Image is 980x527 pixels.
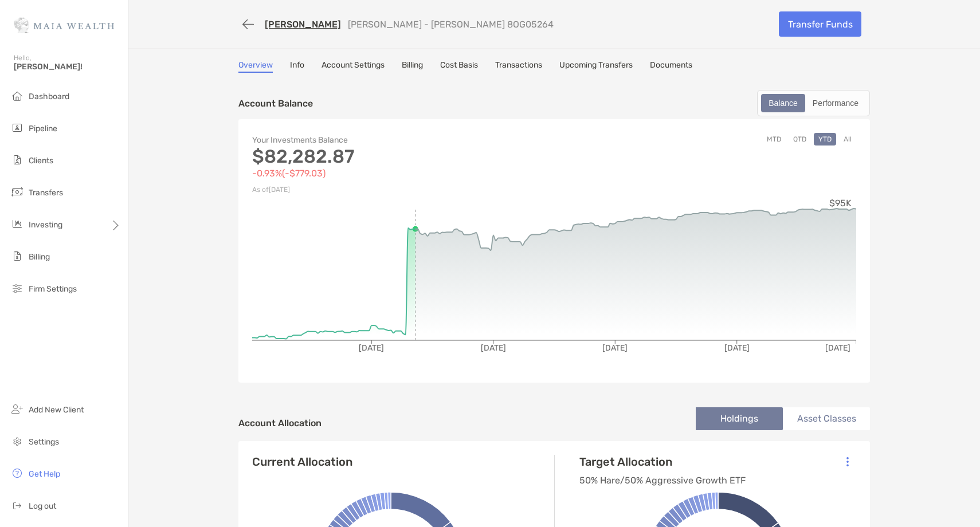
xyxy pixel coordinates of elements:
[10,185,24,199] img: transfers icon
[602,343,628,353] tspan: [DATE]
[252,133,554,147] p: Your Investments Balance
[29,156,53,166] span: Clients
[359,343,384,353] tspan: [DATE]
[29,405,84,415] span: Add New Client
[14,62,121,72] span: [PERSON_NAME]!
[252,150,554,164] p: $82,282.87
[29,252,50,262] span: Billing
[14,5,114,46] img: Zoe Logo
[322,60,385,73] a: Account Settings
[10,89,24,103] img: dashboard icon
[10,153,24,167] img: clients icon
[481,343,506,353] tspan: [DATE]
[839,133,856,145] button: All
[29,188,63,198] span: Transfers
[814,133,836,145] button: YTD
[348,19,554,30] p: [PERSON_NAME] - [PERSON_NAME] 8OG05264
[757,90,870,116] div: segmented control
[846,457,849,467] img: Icon List Menu
[762,95,804,111] div: Balance
[29,469,60,479] span: Get Help
[495,60,542,73] a: Transactions
[29,437,59,447] span: Settings
[402,60,423,73] a: Billing
[559,60,633,73] a: Upcoming Transfers
[290,60,304,73] a: Info
[252,166,554,180] p: -0.93% ( -$779.03 )
[10,249,24,263] img: billing icon
[789,133,811,145] button: QTD
[10,121,24,135] img: pipeline icon
[252,455,352,469] h4: Current Allocation
[10,217,24,231] img: investing icon
[10,498,24,512] img: logout icon
[724,343,750,353] tspan: [DATE]
[10,402,24,416] img: add_new_client icon
[29,501,56,511] span: Log out
[10,434,24,448] img: settings icon
[579,473,746,487] p: 50% Hare/50% Aggressive Growth ETF
[252,183,554,197] p: As of [DATE]
[779,11,861,37] a: Transfer Funds
[29,284,77,294] span: Firm Settings
[696,407,783,430] li: Holdings
[650,60,692,73] a: Documents
[238,60,273,73] a: Overview
[829,198,852,209] tspan: $95K
[265,19,341,30] a: [PERSON_NAME]
[29,92,69,101] span: Dashboard
[762,133,786,145] button: MTD
[29,124,57,133] span: Pipeline
[579,455,746,469] h4: Target Allocation
[783,407,870,430] li: Asset Classes
[238,96,313,111] p: Account Balance
[10,281,24,295] img: firm-settings icon
[825,343,850,353] tspan: [DATE]
[440,60,478,73] a: Cost Basis
[806,95,865,111] div: Performance
[29,220,62,230] span: Investing
[10,466,24,480] img: get-help icon
[238,418,322,428] h4: Account Allocation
